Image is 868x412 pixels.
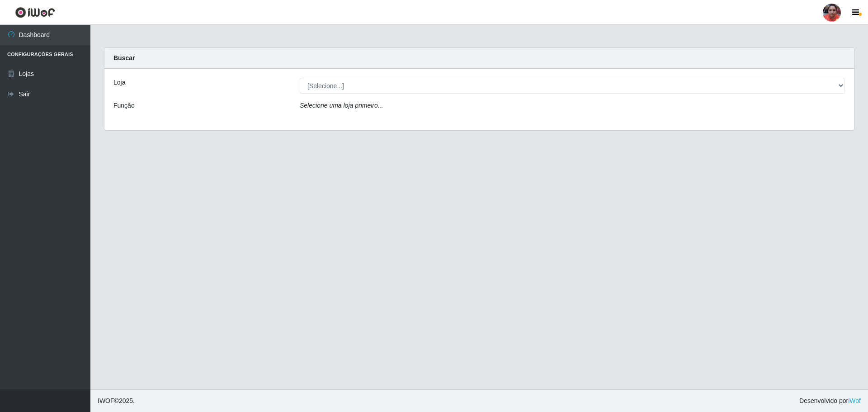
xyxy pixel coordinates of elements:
[300,102,383,109] i: Selecione uma loja primeiro...
[848,397,861,404] a: iWof
[98,397,114,404] span: IWOF
[98,396,135,406] span: © 2025 .
[799,396,861,406] span: Desenvolvido por
[113,54,135,62] strong: Buscar
[113,78,125,87] label: Loja
[113,101,135,110] label: Função
[15,7,55,18] img: CoreUI Logo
